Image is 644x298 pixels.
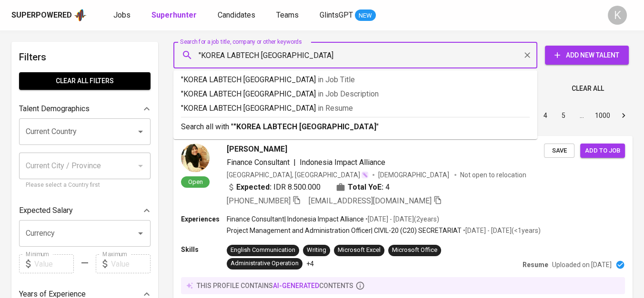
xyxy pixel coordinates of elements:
[26,181,144,190] p: Please select a Country first
[151,10,199,21] a: Superhunter
[318,104,353,113] span: in Resume
[181,144,210,172] img: 716b4261acc00b4f9af3174b25483f97.jpg
[113,10,132,21] a: Jobs
[134,125,147,138] button: Open
[134,227,147,240] button: Open
[19,99,151,118] div: Talent Demographics
[521,48,534,62] button: Clear
[181,214,227,224] p: Experiences
[361,171,369,179] img: magic_wand.svg
[616,108,631,123] button: Go to next page
[19,72,151,90] button: Clear All filters
[11,10,72,21] div: Superpowered
[227,158,290,167] span: Finance Consultant
[227,196,291,205] span: [PHONE_NUMBER]
[318,89,379,98] span: in Job Description
[608,6,627,25] div: K
[227,182,321,193] div: IDR 8.500.000
[227,226,462,235] p: Project Management and Administration Officer | CIVIL-20 (C20) SECRETARIAT
[553,49,621,61] span: Add New Talent
[236,182,272,193] b: Expected:
[19,49,151,65] h6: Filters
[27,75,143,87] span: Clear All filters
[227,170,369,180] div: [GEOGRAPHIC_DATA], [GEOGRAPHIC_DATA]
[385,182,390,193] span: 4
[19,103,90,115] p: Talent Demographics
[231,246,295,255] div: English Communication
[151,10,197,19] b: Superhunter
[227,214,364,224] p: Finance Consultant | Indonesia Impact Alliance
[181,121,530,133] p: Search all with " "
[572,83,604,95] span: Clear All
[307,246,326,255] div: Writing
[568,80,608,97] button: Clear All
[320,10,376,21] a: GlintsGPT NEW
[181,88,530,100] p: "KOREA LABTECH [GEOGRAPHIC_DATA]
[300,158,385,167] span: Indonesia Impact Alliance
[585,145,620,156] span: Add to job
[318,75,355,84] span: in Job Title
[111,254,151,273] input: Value
[348,182,383,193] b: Total YoE:
[544,144,574,158] button: Save
[181,245,227,254] p: Skills
[378,170,451,180] span: [DEMOGRAPHIC_DATA]
[11,8,87,22] a: Superpoweredapp logo
[580,144,625,158] button: Add to job
[231,259,299,268] div: Administrative Operation
[306,259,314,269] p: +4
[19,205,73,216] p: Expected Salary
[184,178,207,186] span: Open
[34,254,74,273] input: Value
[113,10,131,19] span: Jobs
[592,108,613,123] button: Go to page 1000
[556,108,571,123] button: Go to page 5
[19,201,151,220] div: Expected Salary
[462,226,541,235] p: • [DATE] - [DATE] ( <1 years )
[464,108,633,123] nav: pagination navigation
[218,10,257,21] a: Candidates
[273,282,319,289] span: AI-generated
[276,10,299,19] span: Teams
[545,46,629,65] button: Add New Talent
[320,10,353,19] span: GlintsGPT
[355,11,376,20] span: NEW
[460,170,526,180] p: Not open to relocation
[392,246,437,255] div: Microsoft Office
[218,10,255,19] span: Candidates
[538,108,553,123] button: Go to page 4
[574,111,589,120] div: …
[74,8,87,22] img: app logo
[293,157,296,168] span: |
[276,10,301,21] a: Teams
[523,260,548,269] p: Resume
[197,281,353,290] p: this profile contains contents
[364,214,439,224] p: • [DATE] - [DATE] ( 2 years )
[181,103,530,114] p: "KOREA LABTECH [GEOGRAPHIC_DATA]
[552,260,612,269] p: Uploaded on [DATE]
[338,246,381,255] div: Microsoft Excel
[227,144,287,155] span: [PERSON_NAME]
[181,74,530,86] p: "KOREA LABTECH [GEOGRAPHIC_DATA]
[233,122,376,131] b: "KOREA LABTECH [GEOGRAPHIC_DATA]
[549,145,570,156] span: Save
[309,196,432,205] span: [EMAIL_ADDRESS][DOMAIN_NAME]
